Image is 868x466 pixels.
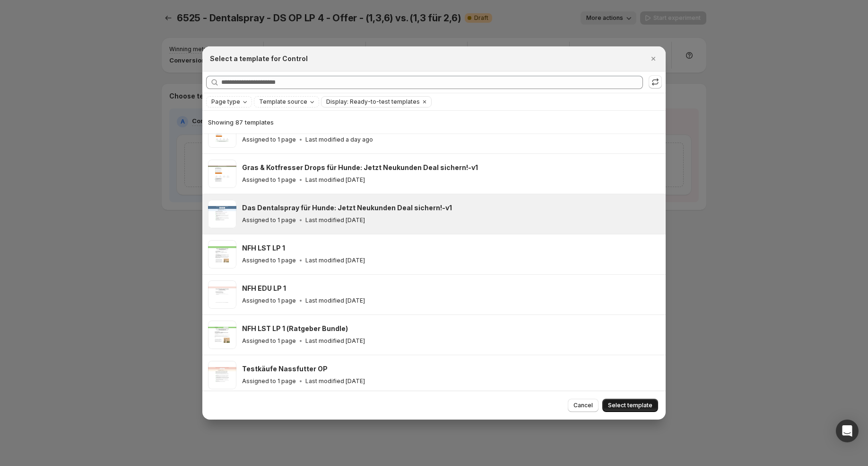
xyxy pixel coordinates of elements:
button: Template source [254,97,319,107]
button: Cancel [568,399,599,412]
h2: Select a template for Control [210,54,308,63]
p: Last modified [DATE] [305,176,365,184]
button: Close [647,52,660,65]
button: Display: Ready-to-test templates [321,97,420,107]
div: Open Intercom Messenger [836,420,859,442]
span: Page type [211,98,240,106]
p: Assigned to 1 page [242,337,296,345]
h3: Testkäufe Nassfutter OP [242,364,328,374]
p: Last modified [DATE] [305,297,365,305]
span: Showing 87 templates [208,118,274,126]
h3: Gras & Kotfresser Drops für Hunde: Jetzt Neukunden Deal sichern!-v1 [242,163,478,172]
p: Last modified [DATE] [305,216,365,224]
p: Assigned to 1 page [242,257,296,264]
p: Assigned to 1 page [242,216,296,224]
p: Last modified [DATE] [305,377,365,385]
h3: NFH LST LP 1 (Ratgeber Bundle) [242,324,348,333]
button: Page type [207,97,252,107]
span: Template source [259,98,307,106]
p: Assigned to 1 page [242,297,296,305]
p: Assigned to 1 page [242,377,296,385]
p: Last modified [DATE] [305,337,365,345]
h3: NFH LST LP 1 [242,243,285,253]
h3: NFH EDU LP 1 [242,284,286,293]
p: Last modified a day ago [305,136,373,143]
h3: Das Dentalspray für Hunde: Jetzt Neukunden Deal sichern!-v1 [242,203,452,213]
span: Cancel [573,402,593,409]
p: Assigned to 1 page [242,176,296,184]
button: Clear [420,97,429,107]
button: Select template [602,399,658,412]
p: Last modified [DATE] [305,257,365,264]
p: Assigned to 1 page [242,136,296,143]
span: Select template [608,402,652,409]
span: Display: Ready-to-test templates [326,98,420,106]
